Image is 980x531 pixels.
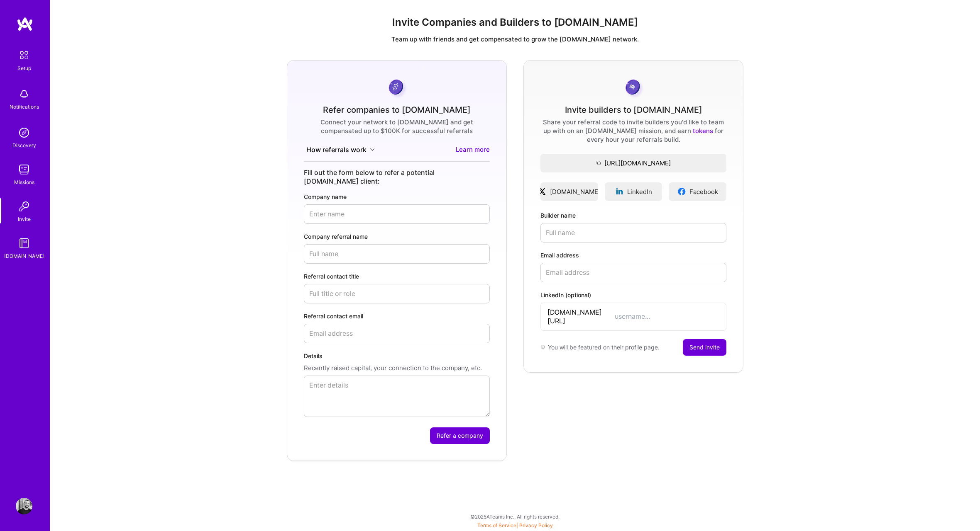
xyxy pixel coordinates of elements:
[16,235,32,252] img: guide book
[627,187,652,196] span: LinkedIn
[16,198,32,215] img: Invite
[477,522,553,529] span: |
[615,187,624,196] img: linkedinLogo
[17,64,31,73] div: Setup
[14,498,34,514] a: User Avatar
[57,17,973,29] h1: Invite Companies and Builders to [DOMAIN_NAME]
[16,86,32,102] img: bell
[304,324,490,343] input: Email address
[477,522,516,529] a: Terms of Service
[540,263,726,282] input: Email address
[540,251,726,259] label: Email address
[456,145,490,155] a: Learn more
[16,498,32,514] img: User Avatar
[304,272,490,281] label: Referral contact title
[15,46,33,64] img: setup
[18,215,31,223] div: Invite
[323,106,471,114] div: Refer companies to [DOMAIN_NAME]
[540,291,726,299] label: LinkedIn (optional)
[540,339,660,356] div: You will be featured on their profile page.
[540,154,726,172] button: [URL][DOMAIN_NAME]
[540,118,726,144] div: Share your referral code to invite builders you'd like to team up with on an [DOMAIN_NAME] missio...
[304,192,490,201] label: Company name
[605,182,662,201] a: LinkedIn
[669,182,726,201] a: Facebook
[304,145,377,155] button: How referrals work
[540,223,726,242] input: Full name
[17,17,33,32] img: logo
[540,211,726,220] label: Builder name
[547,308,615,325] span: [DOMAIN_NAME][URL]
[14,178,34,187] div: Missions
[4,252,44,260] div: [DOMAIN_NAME]
[677,187,686,196] img: facebookLogo
[304,168,490,186] div: Fill out the form below to refer a potential [DOMAIN_NAME] client:
[430,427,490,444] button: Refer a company
[565,106,702,114] div: Invite builders to [DOMAIN_NAME]
[10,102,39,111] div: Notifications
[540,159,726,167] span: [URL][DOMAIN_NAME]
[693,127,713,135] a: tokens
[304,232,490,241] label: Company referral name
[615,312,719,321] input: username...
[689,187,718,196] span: Facebook
[304,352,490,360] label: Details
[538,187,547,196] img: xLogo
[16,124,32,141] img: discovery
[304,204,490,224] input: Enter name
[304,364,490,372] p: Recently raised capital, your connection to the company, etc.
[519,522,553,529] a: Privacy Policy
[50,506,980,527] div: © 2025 ATeams Inc., All rights reserved.
[12,141,36,150] div: Discovery
[57,35,973,44] p: Team up with friends and get compensated to grow the [DOMAIN_NAME] network.
[386,77,408,99] img: purpleCoin
[304,244,490,264] input: Full name
[304,312,490,320] label: Referral contact email
[16,161,32,178] img: teamwork
[304,284,490,303] input: Full title or role
[623,77,645,99] img: grayCoin
[540,182,598,201] a: [DOMAIN_NAME]
[683,339,726,356] button: Send invite
[550,187,600,196] span: [DOMAIN_NAME]
[304,118,490,135] div: Connect your network to [DOMAIN_NAME] and get compensated up to $100K for successful referrals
